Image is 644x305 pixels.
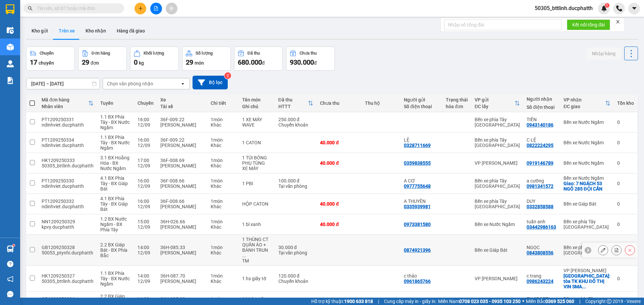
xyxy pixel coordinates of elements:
div: A CƠ [404,178,439,183]
div: 0986243224 [527,279,553,284]
span: món [195,60,204,66]
div: 12/09 [138,279,154,284]
div: Trạng thái [446,97,468,102]
sup: 2 [224,72,231,79]
div: 1 món [211,219,235,224]
div: 0 [617,140,634,145]
img: solution-icon [7,77,14,84]
div: hóa đơn [446,104,468,109]
div: 1 món [211,245,235,250]
span: chuyến [39,60,54,66]
span: ⚪️ [522,300,524,303]
div: 17:00 [138,158,154,163]
div: Số điện thoại [404,104,439,109]
div: Chuyến [138,100,154,106]
div: Khác [211,163,235,168]
span: plus [138,6,143,11]
span: 17 [30,58,37,66]
div: 1 bì xanh [242,222,272,227]
div: Số lượng [196,51,213,56]
span: 1.1 BX Phía Tây - BX Nước Ngầm [100,271,130,287]
button: Chưa thu930.000đ [286,47,335,71]
div: [PERSON_NAME] [160,250,204,255]
div: Bến xe Nước Ngầm [563,175,610,181]
div: Khác [211,250,235,255]
div: 40.000 đ [320,222,358,227]
div: Khác [211,122,235,128]
div: Tồn kho [617,100,634,106]
div: [PERSON_NAME] [160,279,204,284]
button: plus [135,3,146,14]
div: 1 món [211,117,235,122]
div: Tài xế [160,104,204,109]
button: Đơn hàng29đơn [78,47,127,71]
span: 4.1 BX Phía Tây - BX Giáp Bát [100,196,128,212]
div: 50053_ptynhi.ducphatth [42,250,94,255]
div: Khối lượng [144,51,164,56]
div: 100.000 đ [278,178,314,183]
div: 1 CATON [242,140,272,145]
div: 1 món [211,158,235,163]
div: 0359838555 [404,160,431,166]
input: Select a date range. [26,78,100,89]
span: message [7,291,13,297]
strong: 0369 525 060 [545,299,574,304]
div: 12/09 [138,143,154,148]
button: Đã thu680.000đ [234,47,283,71]
div: 12/09 [138,224,154,230]
div: Người gửi [404,97,439,102]
span: 29 [186,58,193,66]
div: Bến xe phía Tây [GEOGRAPHIC_DATA] [475,178,520,189]
div: 16:00 [138,178,154,183]
div: [PERSON_NAME] [160,143,204,148]
div: LỆ [404,137,439,143]
div: DUY [527,199,557,204]
div: Sửa đơn hàng [598,245,608,255]
div: Nhân viên [42,104,88,109]
div: 50305_bttlinh.ducphatth [42,279,94,284]
span: Kết nối tổng đài [572,21,605,28]
div: 14:00 [138,273,154,279]
div: HK1209250333 [42,158,94,163]
span: 29 [82,58,89,66]
div: Đơn hàng [92,51,110,56]
div: ndinhviet.ducphatth [42,204,94,209]
button: Nhập hàng [587,48,621,60]
div: PT1209250330 [42,178,94,183]
th: Toggle SortBy [471,94,523,112]
button: file-add [150,3,162,14]
div: Chưa thu [300,51,317,56]
div: [PERSON_NAME] [160,224,204,230]
div: 50305_bttlinh.ducphatth [42,163,94,168]
div: Tại văn phòng [278,183,314,189]
div: Bến xe Nước Ngầm [563,140,610,145]
button: caret-down [628,3,640,14]
div: VP [PERSON_NAME] [475,276,520,281]
span: copyright [607,299,611,304]
span: search [28,6,33,11]
div: VP [PERSON_NAME] [475,160,520,166]
div: 0843808556 [527,250,553,255]
div: ndinhviet.ducphatth [42,143,94,148]
div: 0 [617,181,634,186]
span: ... [582,284,586,289]
div: 14:00 [138,296,154,302]
div: TM [242,258,272,263]
sup: 1 [13,244,15,246]
span: 680.000 [238,58,262,66]
div: 36H-026.66 [160,219,204,224]
div: HK1209250327 [42,273,94,279]
div: 40.000 đ [320,140,358,145]
div: kpvy.ducphatth [42,224,94,230]
button: Kho nhận [80,23,111,39]
span: 1 [606,3,608,8]
button: Kho gửi [26,23,53,39]
div: 36F-008.66 [160,178,204,183]
div: 36H-085.33 [160,245,204,250]
div: NGỌC [527,245,557,250]
div: 12/09 [138,183,154,189]
span: Miền Bắc [526,298,574,305]
div: 0977755648 [404,183,431,189]
div: 14:00 [138,245,154,250]
div: [PERSON_NAME] [160,204,204,209]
